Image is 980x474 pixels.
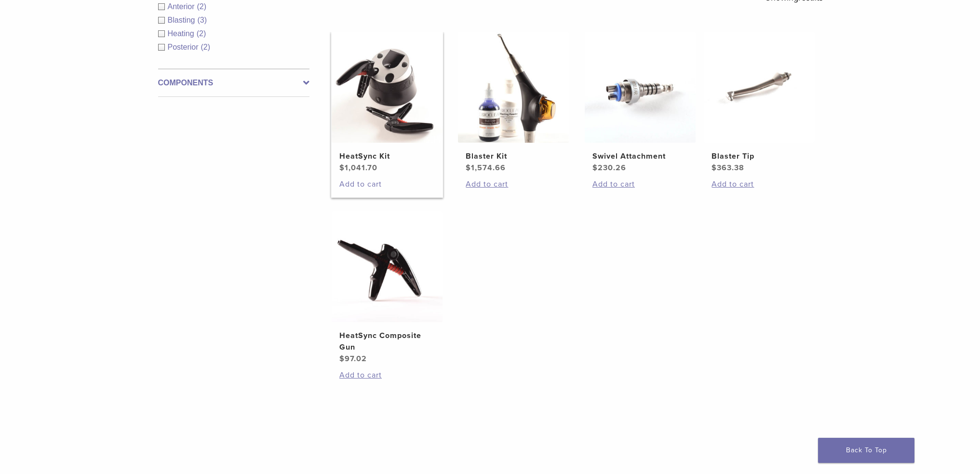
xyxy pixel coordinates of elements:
img: HeatSync Composite Gun [332,211,443,322]
span: $ [339,163,345,173]
span: (2) [197,29,206,38]
a: Add to cart: “Blaster Tip” [712,178,807,190]
span: (2) [201,43,211,51]
span: $ [466,163,471,173]
a: HeatSync KitHeatSync Kit $1,041.70 [331,32,443,174]
span: (2) [197,2,207,11]
span: Anterior [168,2,197,11]
img: Blaster Tip [704,32,815,143]
a: Blaster TipBlaster Tip $363.38 [703,32,816,174]
bdi: 230.26 [592,163,626,173]
img: Blaster Kit [458,32,569,143]
bdi: 97.02 [339,354,367,364]
a: Swivel AttachmentSwivel Attachment $230.26 [584,32,697,174]
span: Posterior [168,43,201,51]
span: (3) [197,16,207,24]
h2: Blaster Kit [466,150,561,162]
h2: Blaster Tip [712,150,807,162]
bdi: 363.38 [712,163,744,173]
a: Add to cart: “HeatSync Kit” [339,178,435,190]
span: $ [339,354,345,364]
a: Blaster KitBlaster Kit $1,574.66 [457,32,570,174]
a: Add to cart: “Blaster Kit” [466,178,561,190]
h2: HeatSync Kit [339,150,435,162]
span: Heating [168,29,197,38]
img: HeatSync Kit [332,32,443,143]
a: HeatSync Composite GunHeatSync Composite Gun $97.02 [331,211,443,365]
h2: HeatSync Composite Gun [339,330,435,353]
img: Swivel Attachment [585,32,696,143]
bdi: 1,574.66 [466,163,506,173]
span: $ [712,163,717,173]
span: $ [592,163,598,173]
span: Blasting [168,16,198,24]
a: Add to cart: “Swivel Attachment” [592,178,688,190]
a: Back To Top [818,438,914,463]
h2: Swivel Attachment [592,150,688,162]
bdi: 1,041.70 [339,163,377,173]
label: Components [158,77,309,89]
a: Add to cart: “HeatSync Composite Gun” [339,369,435,381]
